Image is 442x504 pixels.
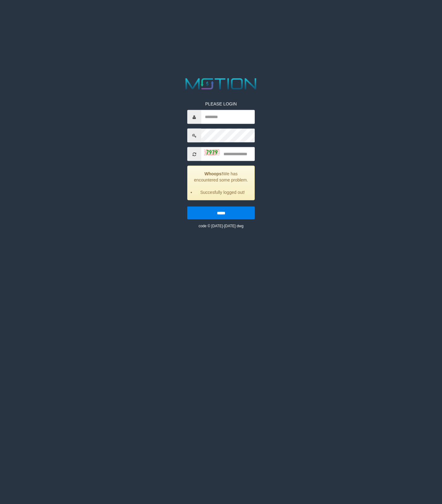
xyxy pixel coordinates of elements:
li: Succesfully logged out! [195,189,250,195]
strong: Whoops! [204,171,223,176]
small: code © [DATE]-[DATE] dwg [198,224,243,228]
img: captcha [204,149,220,155]
img: MOTION_logo.png [182,76,260,92]
p: PLEASE LOGIN [187,101,255,107]
div: We has encountered some problem. [187,166,255,200]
